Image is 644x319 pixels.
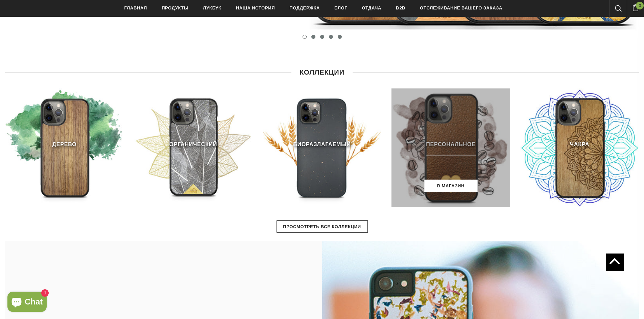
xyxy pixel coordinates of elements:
span: Лукбук [203,5,221,11]
span: Отслеживание Вашего заказа [420,5,502,11]
span: B2B [396,5,405,11]
span: В МАГАЗИН [437,183,464,189]
button: 5 [338,35,342,39]
span: просмотреть все коллекции [283,223,361,230]
span: поддержка [289,5,320,11]
button: 1 [303,35,307,39]
button: 3 [320,35,324,39]
span: Наша история [236,5,275,11]
span: Коллекции [300,68,344,77]
button: 2 [311,35,315,39]
span: Отдача [362,5,381,11]
a: 0 [627,3,644,11]
button: 4 [329,35,333,39]
span: Продукты [162,5,188,11]
a: просмотреть все коллекции [277,220,368,233]
span: Блог [334,5,347,11]
inbox-online-store-chat: Shopify online store chat [5,292,49,314]
a: В МАГАЗИН [424,180,477,192]
span: 0 [636,2,644,9]
span: Главная [124,5,147,11]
